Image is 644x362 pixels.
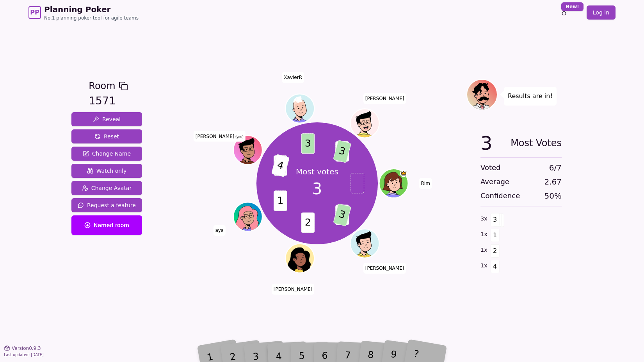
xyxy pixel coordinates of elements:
span: 3 [480,134,493,152]
p: Results are in! [508,91,553,102]
span: 2 [301,213,315,233]
div: 1571 [89,93,128,109]
span: Click to change your name [282,72,304,83]
span: Reveal [93,115,121,123]
span: 3 [301,134,315,154]
button: New! [557,5,571,20]
div: New! [561,2,584,11]
span: 2 [336,205,349,225]
span: 2 [336,142,349,162]
p: Most votes [296,166,338,177]
span: Change Avatar [82,184,132,192]
span: Click to change your name [419,178,432,189]
span: 2 [491,244,500,258]
span: Click to change your name [194,131,246,142]
span: Reset [94,133,119,140]
span: Planning Poker [44,4,139,15]
button: Reset [71,129,142,143]
span: (you) [234,135,244,138]
span: 1 [274,191,288,211]
span: 3 [333,203,352,226]
span: 1 x [480,262,487,270]
span: 1 x [480,246,487,254]
span: PP [30,8,39,17]
a: Log in [587,5,616,20]
span: Click to change your name [272,284,315,295]
button: Change Avatar [71,181,142,195]
span: 3 x [480,215,487,223]
span: 3 [333,140,352,163]
span: 3 [491,213,500,226]
span: Last updated: [DATE] [4,353,44,357]
span: 6 / 7 [549,162,562,173]
span: Click to change your name [363,93,406,104]
button: Request a feature [71,198,142,212]
span: 3 [274,156,288,176]
span: Confidence [480,190,520,201]
button: Change Name [71,147,142,161]
span: Version 0.9.3 [12,345,41,351]
span: Average [480,176,509,187]
button: Watch only [71,164,142,178]
span: Click to change your name [213,225,226,236]
span: Voted [480,162,501,173]
span: 4 [491,260,500,273]
span: No.1 planning poker tool for agile teams [44,15,139,21]
span: 3 [312,177,322,201]
span: Request a feature [78,201,136,209]
span: Watch only [87,167,127,175]
span: 2.67 [544,176,562,187]
span: 50 % [544,190,562,201]
span: Most Votes [511,134,562,152]
span: Click to change your name [363,263,406,274]
a: PPPlanning PokerNo.1 planning poker tool for agile teams [28,4,139,21]
span: Room [89,79,115,93]
span: 1 x [480,230,487,239]
span: Rim is the host [400,170,407,177]
button: Named room [71,215,142,235]
button: Reveal [71,112,142,126]
button: Click to change your avatar [235,136,262,164]
span: 1 [491,229,500,242]
span: 4 [271,154,290,177]
button: Version0.9.3 [4,345,41,351]
span: Named room [84,221,129,229]
span: Change Name [83,150,131,158]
